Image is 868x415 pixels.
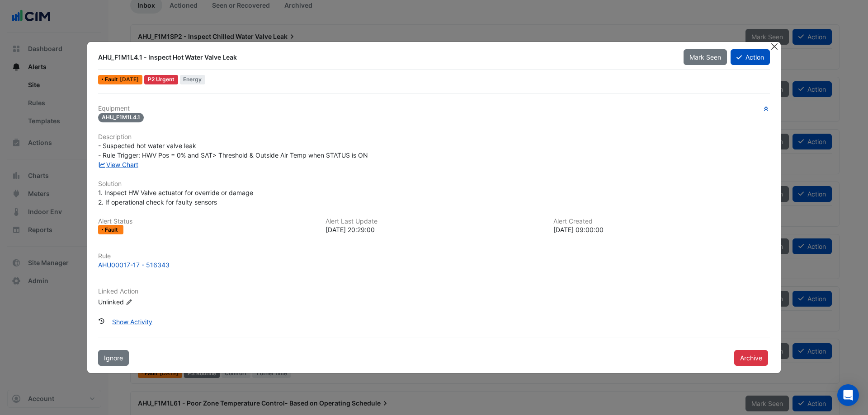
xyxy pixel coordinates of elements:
[98,105,770,112] h6: Equipment
[144,75,178,84] div: P2 Urgent
[325,225,542,234] div: [DATE] 20:29:00
[98,260,770,270] a: AHU00017-17 - 516343
[98,142,368,159] span: - Suspected hot water valve leak - Rule Trigger: HWV Pos = 0% and SAT> Threshold & Outside Air Te...
[98,252,770,260] h6: Rule
[98,133,770,141] h6: Description
[731,49,770,65] button: Action
[105,77,120,82] span: Fault
[98,288,770,295] h6: Linked Action
[120,76,139,83] span: Wed 20-Aug-2025 20:29 IST
[98,350,129,366] button: Ignore
[837,384,859,406] div: Open Intercom Messenger
[553,218,770,225] h6: Alert Created
[126,299,132,306] fa-icon: Edit Linked Action
[684,49,727,65] button: Mark Seen
[98,189,253,206] span: 1. Inspect HW Valve actuator for override or damage 2. If operational check for faulty sensors
[106,314,158,330] button: Show Activity
[98,161,138,168] a: View Chart
[689,53,721,61] span: Mark Seen
[98,113,144,122] span: AHU_F1M1L4.1
[769,42,779,51] button: Close
[325,218,542,225] h6: Alert Last Update
[98,218,315,225] h6: Alert Status
[105,227,120,233] span: Fault
[98,53,673,62] div: AHU_F1M1L4.1 - Inspect Hot Water Valve Leak
[98,297,207,307] div: Unlinked
[734,350,768,366] button: Archive
[104,354,123,362] span: Ignore
[553,225,770,234] div: [DATE] 09:00:00
[98,180,770,188] h6: Solution
[180,75,206,84] span: Energy
[98,260,170,270] div: AHU00017-17 - 516343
